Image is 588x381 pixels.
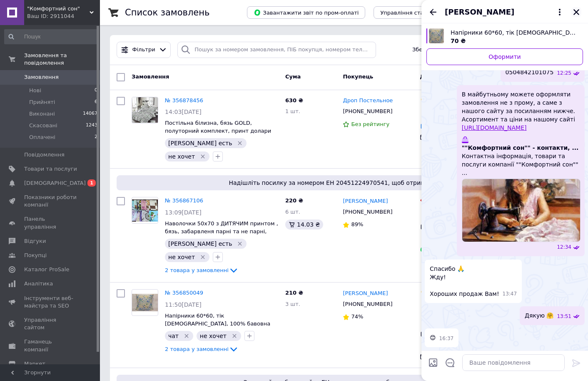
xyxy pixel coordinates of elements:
[24,360,45,368] span: Маркет
[132,97,158,124] a: Фото товару
[445,7,514,18] span: [PERSON_NAME]
[132,97,158,123] img: Фото товару
[351,121,389,127] span: Без рейтингу
[24,252,47,259] span: Покупці
[24,52,100,67] span: Замовлення та повідомлення
[351,313,363,320] span: 74%
[374,6,451,19] button: Управління статусами
[132,197,158,224] a: Фото товару
[426,28,583,45] a: Переглянути товар
[351,221,363,227] span: 89%
[24,316,77,331] span: Управління сайтом
[341,299,394,310] div: [PHONE_NUMBER]
[451,28,576,37] span: Напірники 60*60, тік [DEMOGRAPHIC_DATA], 100% бавовна Квітка
[165,220,278,242] a: Наволочки 50х70 з ДИТЯЧИМ принтом , бязь, забарвленя парні та не парні, різнокольорові, розпродаж...
[95,98,97,106] span: 6
[165,346,229,352] span: 2 товара у замовленні
[168,153,195,160] span: не хочет
[27,5,90,13] span: "Комфортний сон"
[285,197,303,204] span: 220 ₴
[343,73,373,80] span: Покупець
[165,120,271,134] a: Постільна білизна, бязь GOLD, полуторний комплект, принт долари
[506,68,554,77] span: 0504842101075
[165,209,202,216] span: 13:09[DATE]
[165,267,229,273] span: 2 товара у замовленні
[165,313,270,334] a: Напірники 60*60, тік [DEMOGRAPHIC_DATA], 100% бавовна Квітка
[200,333,227,339] span: не хочет
[285,290,303,296] span: 210 ₴
[29,134,55,141] span: Оплачені
[439,335,454,342] span: 16:37 12.08.2025
[285,108,300,114] span: 1 шт.
[426,48,583,65] a: Оформити
[343,197,388,205] a: [PERSON_NAME]
[557,313,571,320] span: 13:51 12.08.2025
[4,29,98,44] input: Пошук
[412,46,469,54] span: Збережені фільтри:
[285,220,323,230] div: 14.03 ₴
[165,290,203,296] a: № 356850049
[29,87,41,94] span: Нові
[24,194,77,209] span: Показники роботи компанії
[183,333,190,339] svg: Видалити мітку
[83,110,97,118] span: 14067
[341,106,394,117] div: [PHONE_NUMBER]
[125,8,209,18] h1: Список замовлень
[168,254,195,260] span: не хочет
[557,70,571,77] span: 12:25 12.08.2025
[285,97,303,103] span: 630 ₴
[247,6,365,19] button: Завантажити звіт по пром-оплаті
[165,267,239,273] a: 2 товара у замовленні
[462,90,580,132] span: В майбутньому можете оформляти замовлення не з прому, а саме з нашого сайту за посиланням нижче. ...
[168,333,179,339] span: чат
[168,240,232,247] span: [PERSON_NAME] есть
[24,237,46,245] span: Відгуки
[285,209,300,215] span: 6 шт.
[237,240,243,247] svg: Видалити мітку
[132,199,158,222] img: Фото товару
[445,357,456,368] button: Відкрити шаблони відповідей
[29,98,55,106] span: Прийняті
[462,124,527,131] a: [URL][DOMAIN_NAME]
[237,140,243,146] svg: Видалити мітку
[343,290,388,298] a: [PERSON_NAME]
[87,179,96,187] span: 1
[24,266,69,273] span: Каталог ProSale
[24,165,77,173] span: Товари та послуги
[285,73,301,80] span: Cума
[451,38,466,44] span: 70 ₴
[29,110,55,118] span: Виконані
[462,136,468,143] img: ""Комфортний сон"" - контакти, ...
[445,7,565,18] button: [PERSON_NAME]
[24,280,53,288] span: Аналітика
[285,301,300,307] span: 3 шт.
[120,179,568,187] span: Надішліть посилку за номером ЕН 20451224970541, щоб отримати оплату
[24,151,65,159] span: Повідомлення
[462,144,579,152] span: ""Комфортний сон"" - контакти, ...
[132,289,158,316] a: Фото товару
[231,333,238,339] svg: Видалити мітку
[254,9,359,16] span: Завантажити звіт по пром-оплаті
[24,215,77,230] span: Панель управління
[430,265,499,298] span: Спасибо 🙏 Жду! Хороших продаж Вам!
[86,122,97,129] span: 1243
[420,73,481,80] span: Доставка та оплата
[165,108,202,115] span: 14:03[DATE]
[24,295,77,310] span: Інструменти веб-майстра та SEO
[95,134,97,141] span: 2
[503,290,517,298] span: 13:47 12.08.2025
[168,140,232,146] span: [PERSON_NAME] есть
[24,338,77,353] span: Гаманець компанії
[462,152,580,177] span: Контактна інформація, товари та послуги компанії ""Комфортний сон"" ...
[132,73,169,80] span: Замовлення
[199,153,206,160] svg: Видалити мітку
[343,97,393,105] a: Дроп Постельное
[29,122,57,129] span: Скасовані
[341,207,394,217] div: [PHONE_NUMBER]
[430,333,436,342] span: 😊
[525,311,553,320] span: Дякую 🤗
[380,10,444,16] span: Управління статусами
[132,46,155,54] span: Фільтри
